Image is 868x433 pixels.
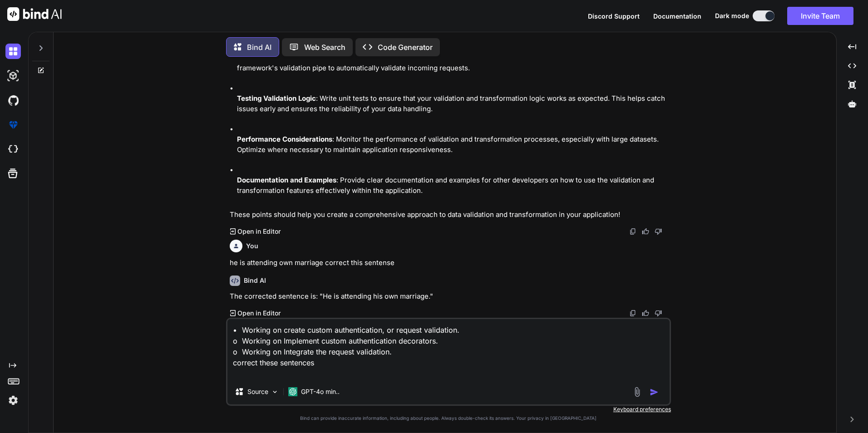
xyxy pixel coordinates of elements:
[237,93,669,114] p: : Write unit tests to ensure that your validation and transformation logic works as expected. Thi...
[588,11,640,21] button: Discord Support
[5,117,21,133] img: premium
[378,42,433,53] p: Code Generator
[246,241,258,251] h6: You
[715,11,749,20] span: Dark mode
[5,393,21,408] img: settings
[247,42,271,53] p: Bind AI
[288,387,297,396] img: GPT-4o mini
[653,11,701,21] button: Documentation
[237,309,281,318] p: Open in Editor
[237,94,316,103] strong: Testing Validation Logic
[226,415,671,422] p: Bind can provide inaccurate information, including about people. Always double-check its answers....
[230,258,669,268] p: he is attending own marriage correct this sentense
[237,175,669,196] p: : Provide clear documentation and examples for other developers on how to use the validation and ...
[5,44,21,59] img: darkChat
[632,387,642,397] img: attachment
[271,388,279,396] img: Pick Models
[629,228,636,235] img: copy
[244,276,266,285] h6: Bind AI
[301,387,340,396] p: GPT-4o min..
[629,310,636,317] img: copy
[230,291,669,302] p: The corrected sentence is: "He is attending his own marriage."
[7,7,62,21] img: Bind AI
[247,387,268,396] p: Source
[237,135,332,143] strong: Performance Considerations
[237,227,281,236] p: Open in Editor
[655,310,662,317] img: dislike
[642,310,649,317] img: like
[237,134,669,155] p: : Monitor the performance of validation and transformation processes, especially with large datas...
[650,388,659,397] img: icon
[304,42,345,53] p: Web Search
[655,228,662,235] img: dislike
[5,93,21,108] img: githubDark
[588,12,640,20] span: Discord Support
[653,12,701,20] span: Documentation
[787,7,853,25] button: Invite Team
[226,406,671,413] p: Keyboard preferences
[227,319,670,379] textarea: • Working on create custom authentication, or request validation. o Working on Implement custom a...
[230,210,669,220] p: These points should help you create a comprehensive approach to data validation and transformatio...
[237,176,336,184] strong: Documentation and Examples
[5,142,21,157] img: cloudideIcon
[642,228,649,235] img: like
[5,68,21,84] img: darkAi-studio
